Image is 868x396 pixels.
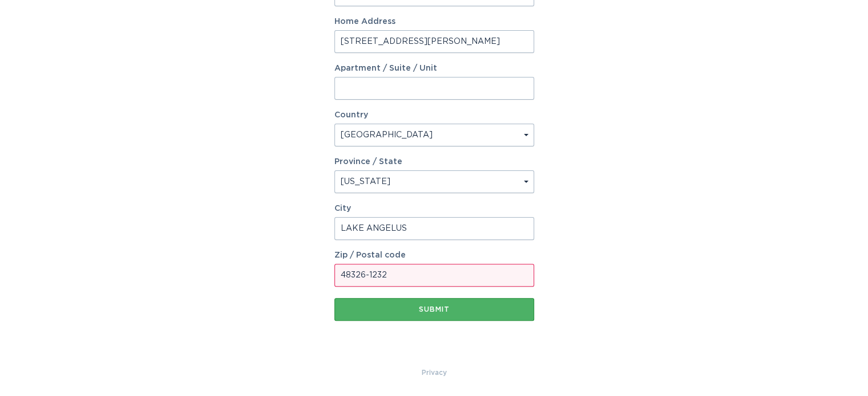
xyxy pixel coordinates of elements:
[334,158,402,166] label: Province / State
[340,306,528,313] div: Submit
[334,64,534,72] label: Apartment / Suite / Unit
[422,366,447,379] a: Privacy Policy & Terms of Use
[334,251,534,259] label: Zip / Postal code
[334,18,534,26] label: Home Address
[334,205,534,213] label: City
[334,298,534,321] button: Submit
[334,111,368,119] label: Country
